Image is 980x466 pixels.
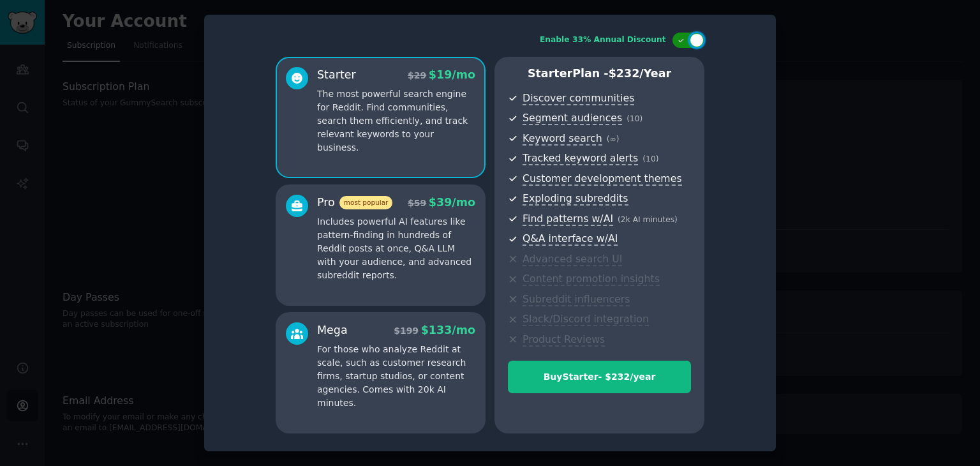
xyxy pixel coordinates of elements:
span: Customer development themes [523,172,682,186]
span: $ 59 [408,198,426,208]
span: Subreddit influencers [523,293,630,306]
span: $ 133 /mo [421,324,475,336]
div: Enable 33% Annual Discount [540,34,666,46]
span: Find patterns w/AI [523,213,613,226]
span: most popular [339,196,393,209]
div: Buy Starter - $ 232 /year [509,370,690,384]
span: Advanced search UI [523,253,622,266]
button: BuyStarter- $232/year [508,361,691,393]
p: For those who analyze Reddit at scale, such as customer research firms, startup studios, or conte... [317,343,475,410]
span: $ 19 /mo [429,68,475,81]
span: $ 29 [408,70,426,80]
span: Slack/Discord integration [523,313,649,326]
div: Pro [317,195,392,211]
span: Tracked keyword alerts [523,152,638,165]
span: $ 232 /year [609,67,671,80]
p: Starter Plan - [508,66,691,82]
div: Starter [317,67,356,83]
span: ( 10 ) [627,114,642,123]
span: Discover communities [523,92,634,105]
span: ( ∞ ) [607,135,620,144]
span: $ 39 /mo [429,196,475,209]
p: The most powerful search engine for Reddit. Find communities, search them efficiently, and track ... [317,87,475,154]
p: Includes powerful AI features like pattern-finding in hundreds of Reddit posts at once, Q&A LLM w... [317,215,475,282]
div: Mega [317,322,348,338]
span: ( 2k AI minutes ) [618,215,678,224]
span: Segment audiences [523,112,622,125]
span: Keyword search [523,132,602,146]
span: Product Reviews [523,333,605,347]
span: $ 199 [394,326,419,336]
span: Content promotion insights [523,273,660,286]
span: Q&A interface w/AI [523,232,618,246]
span: Exploding subreddits [523,192,628,206]
span: ( 10 ) [642,154,658,163]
